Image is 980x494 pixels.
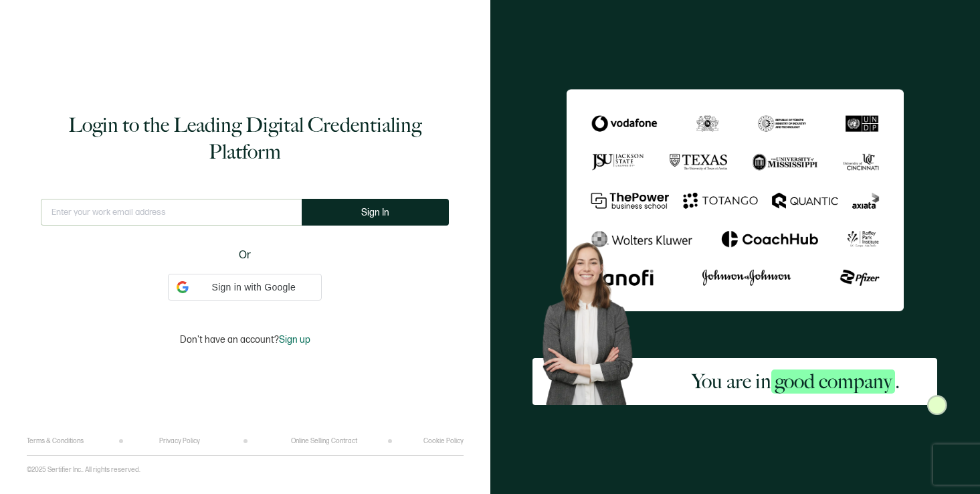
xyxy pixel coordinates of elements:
[302,199,449,226] button: Sign In
[194,280,313,295] span: Sign in with Google
[27,437,84,445] a: Terms & Conditions
[771,369,895,394] span: good company
[291,437,357,445] a: Online Selling Contract
[532,234,654,405] img: Sertifier Login - You are in <span class="strong-h">good company</span>. Hero
[180,334,310,345] p: Don't have an account?
[239,247,251,264] span: Or
[692,368,900,395] h2: You are in .
[279,334,310,345] span: Sign up
[927,395,947,415] img: Sertifier Login
[159,437,200,445] a: Privacy Policy
[361,208,389,218] span: Sign In
[37,112,454,165] h1: Login to the Leading Digital Credentialing Platform
[168,274,322,301] div: Sign in with Google
[41,199,302,226] input: Enter your work email address
[423,437,464,445] a: Cookie Policy
[567,89,904,312] img: Sertifier Login - You are in <span class="strong-h">good company</span>.
[27,466,140,474] p: ©2025 Sertifier Inc.. All rights reserved.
